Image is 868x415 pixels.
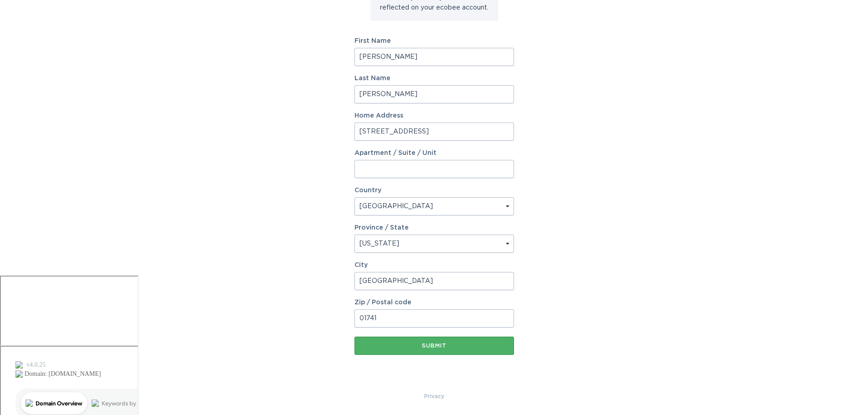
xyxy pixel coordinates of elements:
label: City [354,262,514,268]
label: Zip / Postal code [354,299,514,306]
label: Last Name [354,75,514,82]
div: Submit [359,343,509,348]
label: Province / State [354,225,409,231]
label: Country [354,187,381,194]
img: tab_domain_overview_orange.svg [25,53,32,60]
button: Submit [354,337,514,355]
img: tab_keywords_by_traffic_grey.svg [91,53,98,60]
div: Domain Overview [35,54,82,60]
div: v 4.0.25 [26,15,45,22]
label: Apartment / Suite / Unit [354,150,514,156]
label: First Name [354,38,514,44]
div: Keywords by Traffic [101,54,154,60]
a: Privacy Policy & Terms of Use [424,391,444,401]
img: logo_orange.svg [15,15,22,22]
img: website_grey.svg [15,24,22,31]
label: Home Address [354,113,514,119]
div: Domain: [DOMAIN_NAME] [24,24,100,31]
